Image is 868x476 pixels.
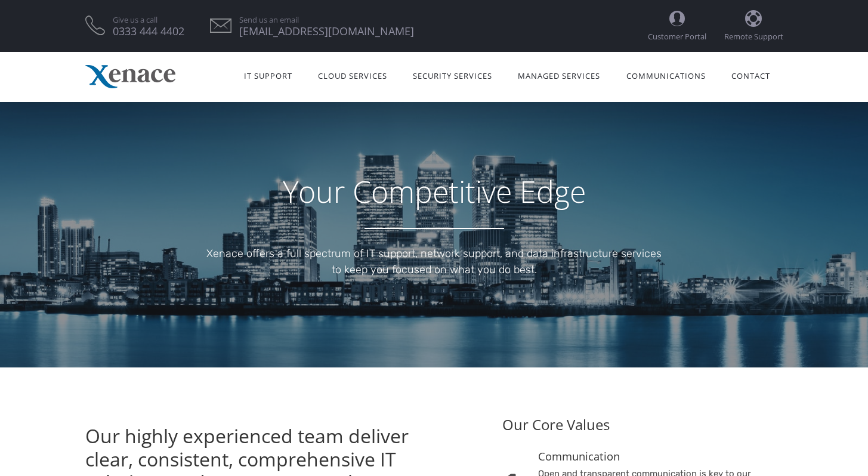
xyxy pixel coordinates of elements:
a: Security Services [400,56,505,94]
span: [EMAIL_ADDRESS][DOMAIN_NAME] [239,27,414,35]
a: Communications [613,56,718,94]
h5: Communication [538,449,783,464]
span: Give us a call [113,16,184,24]
a: Managed Services [505,56,613,94]
a: Cloud Services [305,56,400,94]
a: Contact [718,56,783,94]
span: Send us an email [239,16,414,24]
a: IT Support [231,56,305,94]
a: Give us a call 0333 444 4402 [113,16,184,35]
h3: Your Competitive Edge [85,174,783,209]
h4: Our Core Values [502,415,783,434]
span: 0333 444 4402 [113,27,184,35]
a: Send us an email [EMAIL_ADDRESS][DOMAIN_NAME] [239,16,414,35]
div: Xenace offers a full spectrum of IT support, network support, and data infrastructure services to... [85,246,783,278]
img: Xenace [85,65,175,88]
